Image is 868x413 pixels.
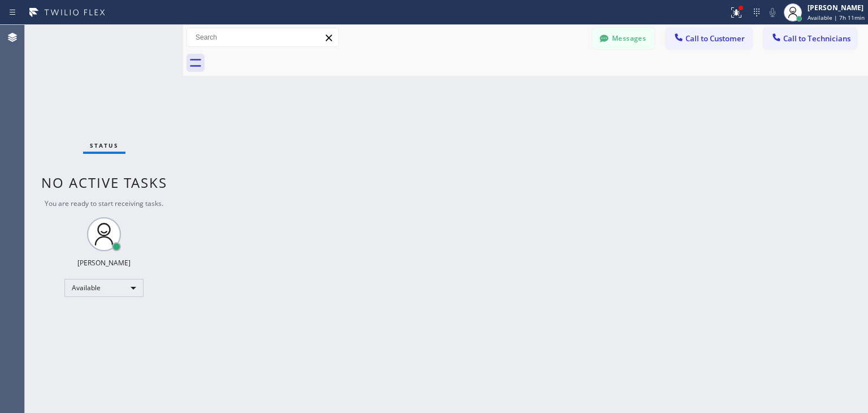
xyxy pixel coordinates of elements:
span: Call to Technicians [783,33,850,44]
input: Search [187,28,338,46]
div: Available [64,279,144,297]
div: [PERSON_NAME] [808,3,865,12]
span: Available | 7h 11min [808,14,865,21]
div: [PERSON_NAME] [77,258,131,268]
span: No active tasks [41,173,167,192]
span: Status [90,141,119,149]
span: You are ready to start receiving tasks. [45,199,163,208]
button: Messages [592,28,654,49]
button: Mute [765,5,780,20]
span: Call to Customer [685,33,745,44]
button: Call to Technicians [763,28,857,49]
button: Call to Customer [666,28,752,49]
